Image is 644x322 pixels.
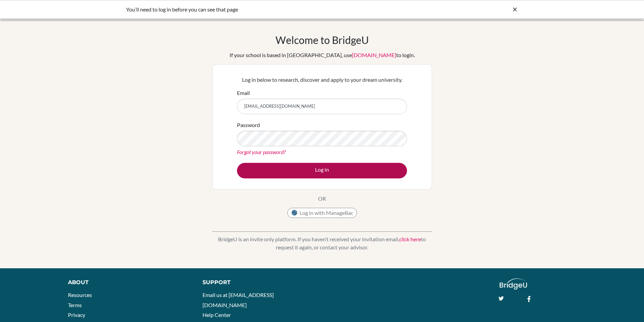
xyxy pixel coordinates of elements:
div: Support [202,278,314,287]
div: About [68,278,187,287]
h1: Welcome to BridgeU [276,34,369,46]
img: logo_white@2x-f4f0deed5e89b7ecb1c2cc34c3e3d731f90f0f143d5ea2071677605dd97b5244.png [500,278,527,290]
a: [DOMAIN_NAME] [352,52,396,58]
p: OR [318,195,326,203]
a: Terms [68,302,82,308]
a: click here [399,236,421,242]
a: Resources [68,292,92,298]
label: Email [237,89,250,97]
label: Password [237,121,260,129]
p: Log in below to research, discover and apply to your dream university. [237,76,407,84]
div: You’ll need to log in before you can see that page [126,5,417,14]
div: If your school is based in [GEOGRAPHIC_DATA], use to login. [230,51,415,59]
p: BridgeU is an invite only platform. If you haven’t received your invitation email, to request it ... [212,235,432,251]
button: Log in with ManageBac [287,208,357,218]
button: Log in [237,163,407,178]
a: Forgot your password? [237,149,286,155]
a: Email us at [EMAIL_ADDRESS][DOMAIN_NAME] [202,292,274,308]
a: Privacy [68,312,85,318]
a: Help Center [202,312,231,318]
